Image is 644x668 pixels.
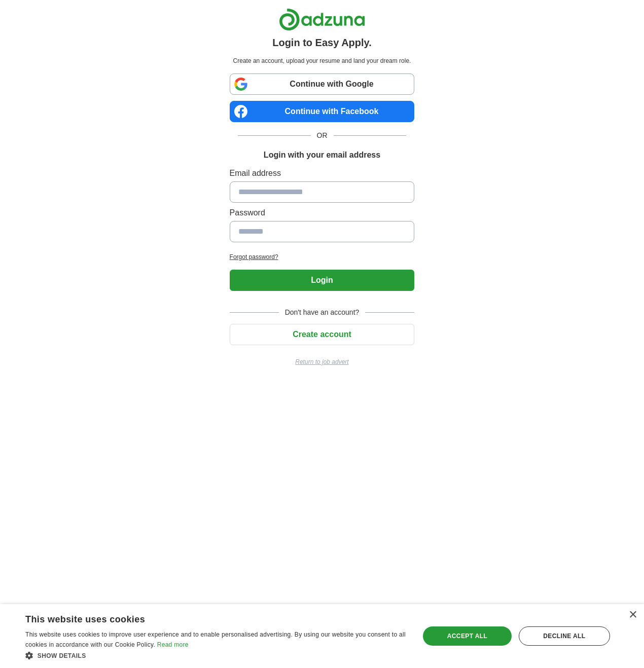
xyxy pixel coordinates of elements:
[230,207,415,219] label: Password
[157,641,189,648] a: Read more, opens a new window
[272,35,372,50] h1: Login to Easy Apply.
[279,8,365,31] img: Adzuna logo
[230,252,415,262] a: Forgot password?
[230,101,415,122] a: Continue with Facebook
[230,270,415,291] button: Login
[230,73,415,95] a: Continue with Google
[25,650,408,660] div: Show details
[232,56,413,65] p: Create an account, upload your resume and land your dream role.
[25,631,406,648] span: This website uses cookies to improve user experience and to enable personalised advertising. By u...
[423,626,512,646] div: Accept all
[25,610,382,625] div: This website uses cookies
[230,167,415,179] label: Email address
[629,611,636,619] div: Close
[230,330,415,339] a: Create account
[38,652,86,659] span: Show details
[230,324,415,345] button: Create account
[311,130,334,141] span: OR
[230,357,415,366] a: Return to job advert
[519,626,610,646] div: Decline all
[264,149,380,161] h1: Login with your email address
[279,307,366,318] span: Don't have an account?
